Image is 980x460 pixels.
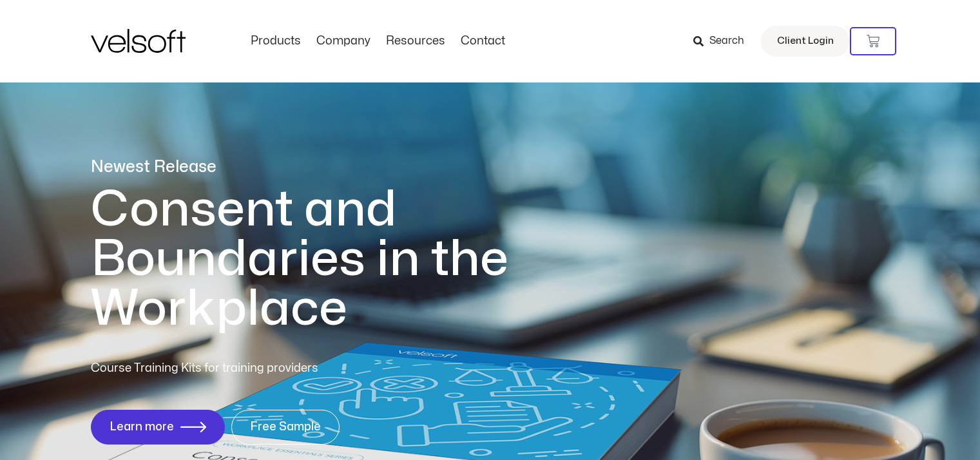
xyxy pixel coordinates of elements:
[243,34,309,48] a: ProductsMenu Toggle
[453,34,513,48] a: ContactMenu Toggle
[378,34,453,48] a: ResourcesMenu Toggle
[91,410,225,445] a: Learn more
[231,410,340,445] a: Free Sample
[709,33,744,50] span: Search
[91,359,412,378] p: Course Training Kits for training providers
[243,34,513,48] nav: Menu
[693,30,753,52] a: Search
[777,33,834,50] span: Client Login
[91,185,561,334] h1: Consent and Boundaries in the Workplace
[91,29,186,53] img: Velsoft Training Materials
[250,421,321,434] span: Free Sample
[110,421,174,434] span: Learn more
[309,34,378,48] a: CompanyMenu Toggle
[761,26,850,57] a: Client Login
[91,156,561,178] p: Newest Release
